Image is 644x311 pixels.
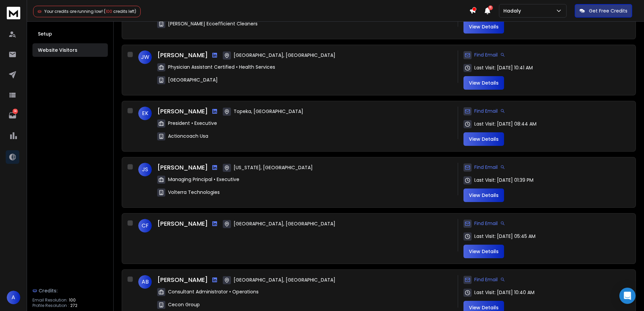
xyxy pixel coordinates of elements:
button: A [7,291,20,304]
div: Find Email [463,107,505,115]
span: Cecon Group [168,301,200,308]
span: Volterra Technologies [168,189,220,196]
button: View Details [463,188,504,202]
div: Find Email [463,219,505,228]
span: Last Visit: [DATE] 10:40 AM [474,289,534,296]
div: Find Email [463,50,505,59]
span: [US_STATE], [GEOGRAPHIC_DATA] [234,164,313,171]
p: Email Resolution: [32,297,68,303]
span: 272 [70,303,77,308]
span: Last Visit: [DATE] 01:39 PM [474,177,533,183]
p: 14 [13,109,18,114]
p: Get Free Credits [589,7,627,14]
a: Credits: [32,284,108,297]
span: Consultant Administrator • Operations [168,288,259,295]
button: Setup [32,27,108,41]
h3: [PERSON_NAME] [157,107,208,116]
span: Last Visit: [DATE] 10:41 AM [474,64,533,71]
p: Hadaly [503,7,524,14]
span: Managing Principal • Executive [168,176,239,183]
span: [GEOGRAPHIC_DATA], [GEOGRAPHIC_DATA] [234,276,335,283]
span: Your credits are running low! [44,8,103,14]
span: JS [138,163,152,176]
div: Find Email [463,275,505,284]
h3: [PERSON_NAME] [157,275,208,285]
span: [GEOGRAPHIC_DATA] [168,76,218,83]
button: View Details [463,132,504,146]
p: Profile Resolution : [32,303,69,308]
h3: [PERSON_NAME] [157,163,208,172]
span: EK [138,107,152,120]
img: logo [7,7,20,19]
button: Get Free Credits [575,4,632,18]
span: [GEOGRAPHIC_DATA], [GEOGRAPHIC_DATA] [234,52,335,59]
span: ( credits left) [104,8,136,14]
span: President • Executive [168,120,217,127]
span: 100 [69,297,76,303]
span: 100 [105,8,112,14]
h3: [PERSON_NAME] [157,50,208,60]
button: View Details [463,20,504,34]
span: Last Visit: [DATE] 05:45 AM [474,233,535,240]
span: CF [138,219,152,232]
span: Topeka, [GEOGRAPHIC_DATA] [234,108,303,115]
span: [PERSON_NAME] Ecoefficient Cleaners [168,20,258,27]
div: Find Email [463,163,505,172]
h3: [PERSON_NAME] [157,219,208,228]
div: Open Intercom Messenger [619,288,636,304]
button: View Details [463,76,504,90]
button: View Details [463,245,504,258]
span: 11 [488,5,493,10]
span: JW [138,50,152,64]
span: AB [138,275,152,289]
button: Website Visitors [32,43,108,57]
span: Physician Assistant Certified • Health Services [168,64,275,70]
span: Actioncoach Usa [168,133,208,139]
span: [GEOGRAPHIC_DATA], [GEOGRAPHIC_DATA] [234,220,335,227]
a: 14 [6,109,19,122]
span: Last Visit: [DATE] 08:44 AM [474,120,536,127]
span: Credits: [39,287,57,294]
